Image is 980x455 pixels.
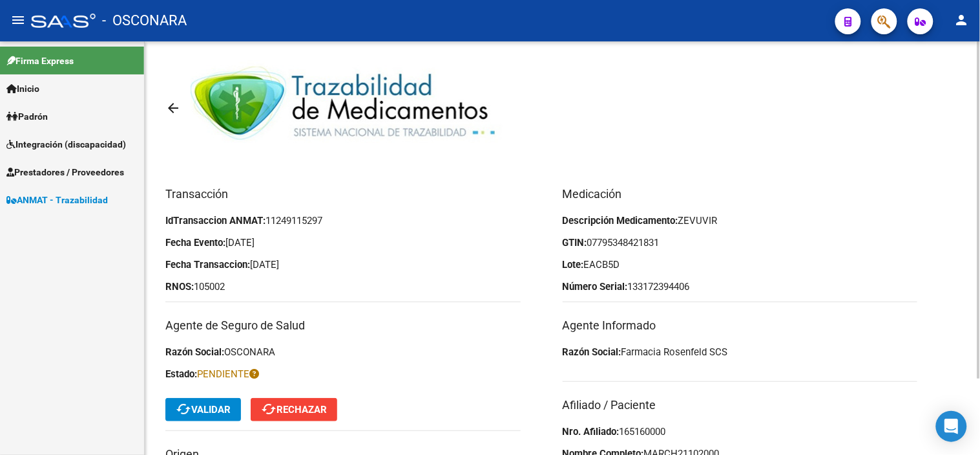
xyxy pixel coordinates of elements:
span: Rechazar [261,404,327,416]
span: Padrón [6,109,48,124]
mat-icon: cached [176,401,191,417]
span: Farmacia Rosenfeld SCS [621,346,728,358]
span: 133172394406 [628,281,690,293]
p: Número Serial: [563,280,918,294]
p: Fecha Evento: [165,236,521,250]
img: anmat.jpeg [191,60,506,157]
p: Lote: [563,258,918,272]
h3: Transacción [165,185,521,203]
p: Razón Social: [563,345,918,359]
h3: Medicación [563,185,918,203]
span: [DATE] [225,237,255,249]
span: ANMAT - Trazabilidad [6,193,108,207]
p: IdTransaccion ANMAT: [165,214,521,228]
p: RNOS: [165,280,521,294]
span: Integración (discapacidad) [6,137,126,151]
button: Validar [165,398,241,421]
span: Validar [176,404,231,416]
span: 11249115297 [266,215,322,227]
h3: Afiliado / Paciente [563,396,918,414]
span: OSCONARA [224,346,275,358]
span: Prestadores / Proveedores [6,165,124,179]
p: Fecha Transaccion: [165,258,521,272]
p: Razón Social: [165,345,521,359]
span: ZEVUVIR [678,215,718,227]
mat-icon: arrow_back [165,100,181,116]
mat-icon: menu [10,12,26,28]
h3: Agente Informado [563,316,918,335]
h3: Agente de Seguro de Salud [165,316,521,335]
p: Nro. Afiliado: [563,425,918,439]
p: GTIN: [563,236,918,250]
div: Open Intercom Messenger [936,411,967,442]
mat-icon: cached [261,401,276,417]
p: Estado: [165,367,521,381]
mat-icon: person [954,12,970,28]
span: PENDIENTE [197,368,259,380]
span: [DATE] [250,259,279,271]
span: Inicio [6,82,39,96]
button: Rechazar [251,398,337,421]
span: Firma Express [6,54,74,68]
span: 165160000 [620,426,666,438]
span: EACB5D [584,259,620,271]
span: 07795348421831 [587,237,660,249]
span: - OSCONARA [102,6,187,35]
p: Descripción Medicamento: [563,214,918,228]
span: 105002 [194,281,225,293]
